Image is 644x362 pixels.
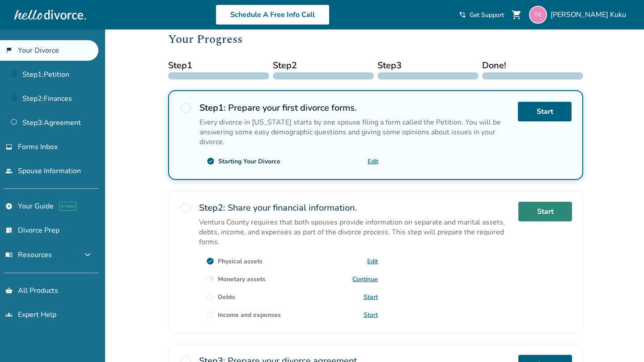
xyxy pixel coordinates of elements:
[5,250,52,260] span: Resources
[218,157,280,166] div: Starting Your Divorce
[5,287,13,294] span: shopping_basket
[529,6,547,24] img: thorton05@gmail.com
[59,202,76,211] span: AI beta
[199,202,511,214] h2: Share your financial information.
[206,293,214,301] span: radio_button_unchecked
[199,102,511,114] h2: Prepare your first divorce forms.
[364,293,378,301] a: Start
[364,311,378,319] a: Start
[5,47,13,54] span: flag_2
[180,102,192,114] span: radio_button_unchecked
[168,30,583,48] h2: Your Progress
[5,251,13,258] span: menu_book
[199,102,226,114] strong: Step 1 :
[5,227,13,234] span: list_alt_check
[218,257,263,266] div: Physical assets
[273,59,374,72] span: Step 2
[459,11,466,18] span: phone_in_talk
[199,117,511,147] p: Every divorce in [US_STATE] starts by one spouse filing a form called the Petition. You will be a...
[367,257,378,266] a: Edit
[352,275,378,283] a: Continue
[82,250,93,260] span: expand_more
[5,311,13,318] span: groups
[5,143,13,150] span: inbox
[518,202,572,221] a: Start
[459,11,504,19] a: phone_in_talkGet Support
[5,203,13,210] span: explore
[551,10,630,20] span: [PERSON_NAME] Kuku
[18,142,58,152] span: Forms Inbox
[216,4,330,25] a: Schedule A Free Info Call
[206,275,214,283] span: clock_loader_40
[470,11,504,19] span: Get Support
[218,275,266,283] div: Monetary assets
[511,9,522,20] span: shopping_cart
[168,59,269,72] span: Step 1
[518,102,572,121] a: Start
[206,257,214,265] span: check_circle
[218,293,235,301] div: Debts
[368,157,378,166] a: Edit
[206,311,214,319] span: radio_button_unchecked
[218,311,281,319] div: Income and expenses
[199,217,511,247] p: Ventura County requires that both spouses provide information on separate and marital assets, deb...
[179,202,192,214] span: radio_button_unchecked
[599,319,644,362] iframe: Chat Widget
[482,59,583,72] span: Done!
[5,167,13,175] span: people
[199,202,225,214] strong: Step 2 :
[207,157,215,165] span: check_circle
[377,59,479,72] span: Step 3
